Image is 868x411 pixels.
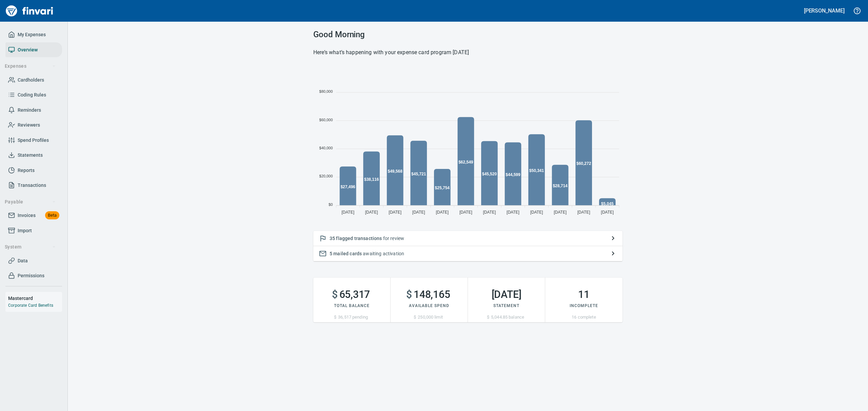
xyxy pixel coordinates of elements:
[336,236,382,241] span: flagged transactions
[5,117,62,133] a: Reviewers
[5,268,62,283] a: Permissions
[330,250,606,257] p: awaiting activation
[313,246,623,261] button: 5 mailed cards awaiting activation
[5,178,62,193] a: Transactions
[18,46,38,54] span: Overview
[365,210,378,215] tspan: [DATE]
[319,146,333,150] tspan: $40,000
[330,235,606,242] p: for review
[45,212,59,219] span: Beta
[8,295,62,302] h6: Mastercard
[18,121,40,129] span: Reviewers
[459,210,472,215] tspan: [DATE]
[313,231,623,246] button: 35 flagged transactions for review
[577,210,590,215] tspan: [DATE]
[5,243,56,251] span: System
[5,87,62,103] a: Coding Rules
[330,251,332,256] span: 5
[545,278,623,322] button: 11Incomplete16 complete
[5,72,62,88] a: Cardholders
[5,198,56,206] span: Payable
[319,89,333,93] tspan: $80,000
[18,106,41,114] span: Reminders
[18,166,35,175] span: Reports
[2,60,59,72] button: Expenses
[18,257,28,265] span: Data
[5,133,62,148] a: Spend Profiles
[412,210,425,215] tspan: [DATE]
[330,236,335,241] span: 35
[5,163,62,178] a: Reports
[5,148,62,163] a: Statements
[804,7,845,14] h5: [PERSON_NAME]
[8,303,53,308] a: Corporate Card Benefits
[18,211,36,220] span: Invoices
[319,174,333,178] tspan: $20,000
[18,181,46,190] span: Transactions
[18,91,46,99] span: Coding Rules
[507,210,519,215] tspan: [DATE]
[2,196,59,208] button: Payable
[436,210,449,215] tspan: [DATE]
[5,253,62,268] a: Data
[341,210,354,215] tspan: [DATE]
[5,208,62,223] a: InvoicesBeta
[554,210,567,215] tspan: [DATE]
[545,314,623,321] p: 16 complete
[389,210,401,215] tspan: [DATE]
[601,210,614,215] tspan: [DATE]
[5,103,62,118] a: Reminders
[802,5,846,16] button: [PERSON_NAME]
[18,136,49,145] span: Spend Profiles
[329,202,333,207] tspan: $0
[483,210,496,215] tspan: [DATE]
[313,48,623,57] h6: Here’s what’s happening with your expense card program [DATE]
[313,30,623,39] h3: Good Morning
[18,226,32,235] span: Import
[18,151,43,159] span: Statements
[2,241,59,253] button: System
[5,223,62,238] a: Import
[18,30,46,39] span: My Expenses
[570,303,598,308] span: Incomplete
[5,62,56,70] span: Expenses
[18,272,44,280] span: Permissions
[5,27,62,42] a: My Expenses
[4,3,55,19] img: Finvari
[530,210,543,215] tspan: [DATE]
[319,118,333,122] tspan: $60,000
[5,42,62,58] a: Overview
[18,76,44,84] span: Cardholders
[545,288,623,301] h2: 11
[333,251,362,256] span: mailed cards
